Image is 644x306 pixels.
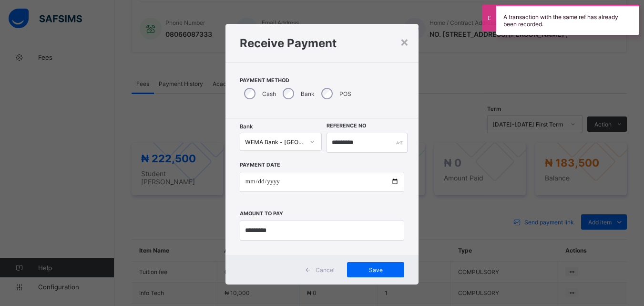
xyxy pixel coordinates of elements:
[496,5,639,35] div: A transaction with the same ref has already been recorded.
[354,266,397,274] span: Save
[240,123,253,130] span: Bank
[240,77,404,84] span: Payment Method
[327,123,366,129] label: Reference No
[301,90,315,97] label: Bank
[240,211,283,217] label: Amount to pay
[339,90,351,97] label: POS
[316,266,335,274] span: Cancel
[245,138,305,146] div: WEMA Bank - [GEOGRAPHIC_DATA]
[240,36,404,50] h1: Receive Payment
[400,33,409,50] div: ×
[240,162,280,168] label: Payment Date
[262,90,276,97] label: Cash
